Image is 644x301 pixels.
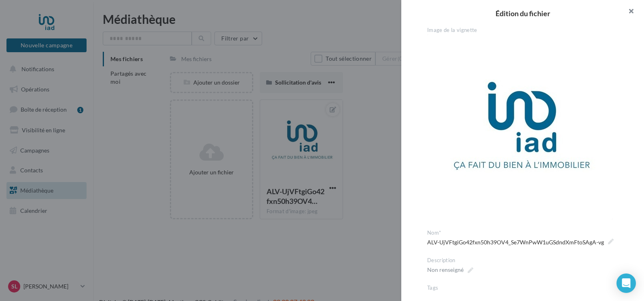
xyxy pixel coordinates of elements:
[414,10,631,17] h2: Édition du fichier
[427,27,625,34] div: Image de la vignette
[616,273,636,293] div: Open Intercom Messenger
[427,284,625,292] div: Tags
[427,34,613,220] img: ALV-UjVFtgiGo42fxn50h39OV4_Se7WnPwW1uGSdndXmFtoSAgA-vg
[427,264,473,276] span: Non renseigné
[427,237,614,248] span: ALV-UjVFtgiGo42fxn50h39OV4_Se7WnPwW1uGSdndXmFtoSAgA-vg
[427,257,625,264] div: Description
